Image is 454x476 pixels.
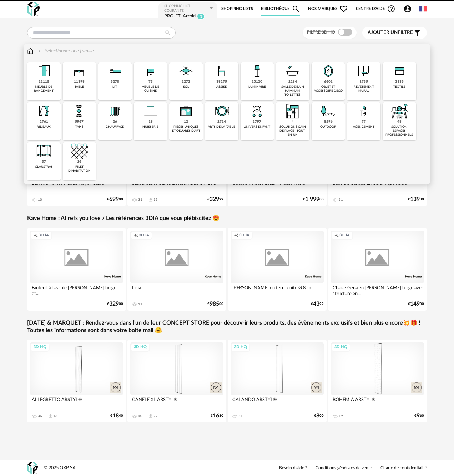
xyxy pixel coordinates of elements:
div: € 80 [211,414,223,418]
div: 11399 [74,80,85,84]
span: Creation icon [234,233,238,238]
div: revêtement mural [349,85,378,93]
span: Heart Outline icon [339,5,348,13]
button: Ajouter unfiltre Filter icon [362,27,427,39]
div: 11115 [39,80,49,84]
div: 36 [38,414,42,418]
a: Creation icon 3D IA Fauteuil à bascule [PERSON_NAME] beige et... €32900 [27,228,126,311]
span: Magnify icon [292,5,300,13]
span: Ajouter un [368,30,398,35]
div: rideaux [37,125,51,129]
div: 26 [113,120,117,124]
img: Rideaux.png [35,102,52,120]
img: Literie.png [106,62,123,80]
img: fr [419,5,427,13]
div: € 00 [107,302,123,306]
span: Creation icon [334,233,339,238]
img: svg+xml;base64,PHN2ZyB3aWR0aD0iMTYiIGhlaWdodD0iMTYiIHZpZXdCb3g9IjAgMCAxNiAxNiIgZmlsbD0ibm9uZSIgeG... [36,47,42,55]
div: table [75,85,84,89]
div: 10120 [252,80,262,84]
div: sol [183,85,189,89]
div: 2714 [217,120,226,124]
img: Cloison.png [35,142,52,160]
div: © 2025 OXP SA [44,465,76,471]
div: outdoor [320,125,336,129]
span: 3D IA [139,233,149,238]
img: espace-de-travail.png [391,102,408,120]
a: [DATE] & MARQUET : Rendez-vous dans l'un de leur CONCEPT STORE pour découvrir leurs produits, des... [27,319,427,334]
div: 29 [153,414,158,418]
a: Creation icon 3D IA Chaise Gena en [PERSON_NAME] beige avec structure en... €14900 [328,228,427,311]
div: PROJET_Arrold [164,13,196,20]
a: Creation icon 3D IA Licia 11 €98500 [127,228,226,311]
div: 8596 [324,120,333,124]
div: 1755 [359,80,368,84]
div: € 00 [107,197,123,202]
a: Charte de confidentialité [380,465,427,471]
div: meuble de cuisine [136,85,165,93]
div: € 00 [207,302,223,306]
img: svg+xml;base64,PHN2ZyB3aWR0aD0iMTYiIGhlaWdodD0iMTciIHZpZXdCb3g9IjAgMCAxNiAxNyIgZmlsbD0ibm9uZSIgeG... [27,47,34,55]
span: Centre d'aideHelp Circle Outline icon [356,5,395,13]
span: 329 [210,197,219,202]
a: 3D HQ ALLEGRETTO ARSTYL® 36 Download icon 13 €1840 [27,340,126,422]
div: 15 [153,197,158,202]
span: Account Circle icon [403,5,412,13]
span: Help Circle Outline icon [387,5,395,13]
a: Creation icon 3D IA [PERSON_NAME] en terre cuite Ø 8 cm €4399 [228,228,327,311]
img: Table.png [71,62,88,80]
img: Agencement.png [355,102,372,120]
div: 77 [362,120,366,124]
div: 13 [53,414,57,418]
div: 5967 [75,120,84,124]
div: € 99 [311,302,324,306]
img: Meuble%20de%20rangement.png [35,62,52,80]
div: 3D HQ [30,343,50,352]
span: filtre [368,30,413,36]
div: 40 [138,414,142,418]
a: 3D HQ BOHEMIA ARSTYL® 19 €960 [328,340,427,422]
div: pièces uniques et oeuvres d'art [171,125,201,133]
div: filet d'habitation [65,165,94,173]
a: Conditions générales de vente [316,465,372,471]
div: € 99 [207,197,223,202]
span: Creation icon [34,233,38,238]
span: 3D IA [239,233,249,238]
img: Rangement.png [142,62,159,80]
div: Sélectionner une famille [36,47,94,55]
a: 3D HQ CALANDO ARSTYL® 21 €800 [228,340,327,422]
div: 19 [339,414,343,418]
img: filet.png [71,142,88,160]
span: 3D IA [39,233,49,238]
div: 48 [397,120,402,124]
a: Besoin d'aide ? [279,465,307,471]
span: Account Circle icon [403,5,415,13]
span: Filter icon [413,29,422,37]
span: 18 [112,414,119,418]
div: textile [393,85,405,89]
span: 149 [410,302,420,306]
div: 2284 [288,80,297,84]
img: Salle%20de%20bain.png [284,62,301,80]
div: lit [112,85,117,89]
img: Tapis.png [71,102,88,120]
div: 1797 [253,120,261,124]
div: arts de la table [208,125,235,129]
div: huisserie [142,125,158,129]
div: 1272 [182,80,190,84]
div: 11 [138,302,142,306]
div: 39275 [216,80,227,84]
span: 3D IA [339,233,350,238]
a: Kave Home : AI refs you love / Les références 3DIA que vous plébiscitez 😍 [27,215,220,222]
span: Download icon [148,414,153,419]
div: 21 [238,414,243,418]
div: agencement [353,125,374,129]
div: 31 [138,197,142,202]
div: € 00 [314,414,324,418]
span: 43 [313,302,319,306]
span: 8 [316,414,319,418]
div: solutions gain de place - tout-en-un [278,125,307,137]
div: Buffet 3 Portes Plaqué Noyer Galdo [30,179,123,193]
div: salle de bain hammam toilettes [278,85,307,97]
div: € 00 [408,302,424,306]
